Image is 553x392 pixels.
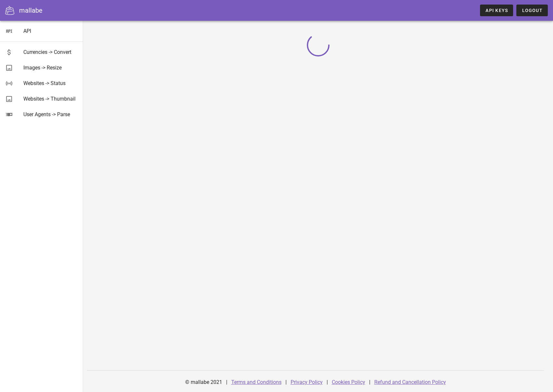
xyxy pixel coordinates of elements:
[231,379,282,385] a: Terms and Conditions
[226,374,227,390] div: |
[23,49,78,55] div: Currencies -> Convert
[327,374,328,390] div: |
[332,379,365,385] a: Cookies Policy
[23,28,78,34] div: API
[291,379,323,385] a: Privacy Policy
[522,8,543,13] span: Logout
[23,96,78,102] div: Websites -> Thumbnail
[19,6,42,15] div: mallabe
[516,5,548,16] button: Logout
[369,374,370,390] div: |
[23,111,78,117] div: User Agents -> Parse
[23,80,78,86] div: Websites -> Status
[374,379,446,385] a: Refund and Cancellation Policy
[485,8,508,13] span: API Keys
[181,374,226,390] div: © mallabe 2021
[480,5,513,16] a: API Keys
[285,374,287,390] div: |
[23,65,78,71] div: Images -> Resize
